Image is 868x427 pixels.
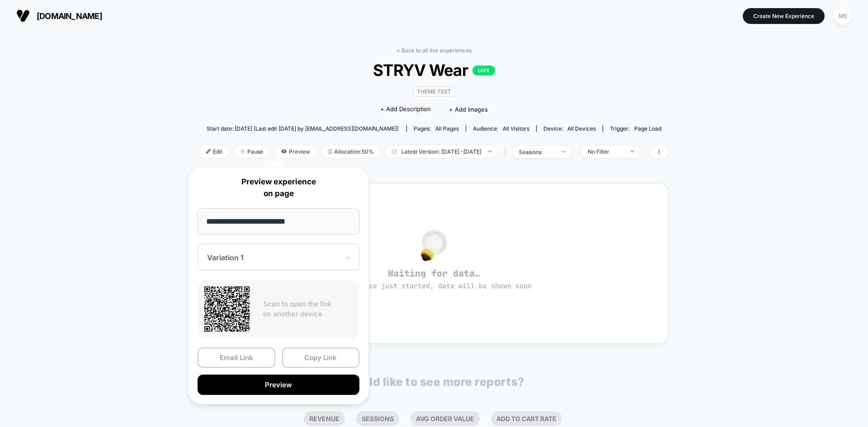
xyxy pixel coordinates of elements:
p: Would like to see more reports? [344,375,524,389]
li: Add To Cart Rate [491,411,562,426]
span: all pages [435,125,459,132]
img: end [488,150,491,152]
button: Copy Link [282,347,360,368]
img: rebalance [328,149,332,154]
div: Audience: [473,125,529,132]
button: Email Link [198,347,275,368]
span: | [503,145,512,159]
span: Edit [199,145,229,158]
span: All Visitors [503,125,529,132]
button: Create New Experience [743,8,825,24]
p: Scan to open the link on another device [263,299,353,319]
li: Sessions [356,411,399,426]
button: ME [831,7,854,25]
div: sessions [519,149,555,155]
span: Theme Test [413,86,455,97]
div: No Filter [588,148,624,155]
span: Start date: [DATE] (Last edit [DATE] by [EMAIL_ADDRESS][DOMAIN_NAME]) [207,125,399,132]
img: Visually logo [16,9,30,23]
span: STRYV Wear [223,61,645,80]
img: end [241,149,245,154]
img: end [562,151,565,153]
img: edit [206,149,211,154]
span: + Add Images [449,106,488,113]
span: Device: [536,125,603,132]
p: Preview experience on page [198,176,359,199]
img: calendar [392,149,397,154]
span: Pause [234,145,270,158]
span: all devices [567,125,596,132]
div: ME [834,7,852,25]
img: no_data [421,230,447,261]
span: Latest Version: [DATE] - [DATE] [385,145,498,158]
div: Trigger: [610,125,661,132]
button: Preview [198,375,359,395]
span: experience just started, data will be shown soon [336,282,532,291]
span: [DOMAIN_NAME] [37,11,102,21]
img: end [631,150,634,152]
span: Page Load [634,125,661,132]
div: Pages: [414,125,459,132]
a: < Back to all live experiences [396,47,472,54]
span: Preview [274,145,317,158]
button: [DOMAIN_NAME] [14,9,105,23]
span: Allocation: 50% [321,145,381,158]
p: LIVE [472,66,495,75]
li: Avg Order Value [410,411,480,426]
span: Waiting for data… [216,267,652,291]
span: + Add Description [380,105,431,114]
li: Revenue [304,411,345,426]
